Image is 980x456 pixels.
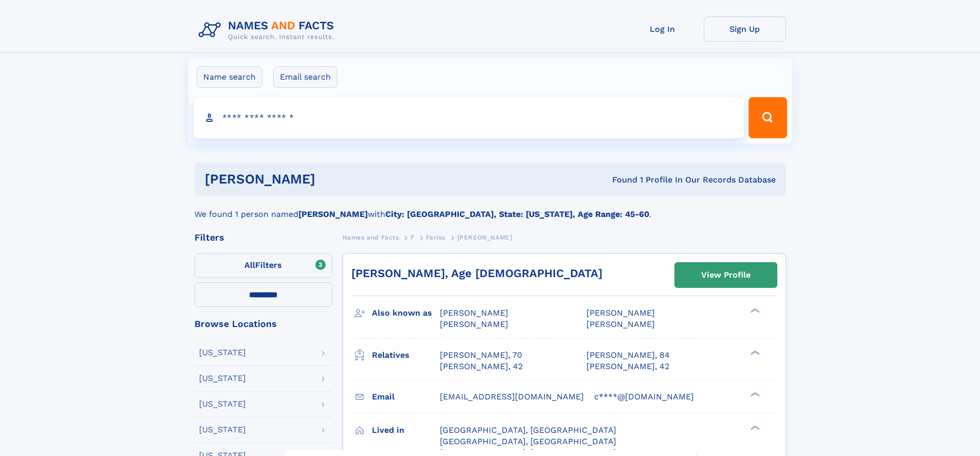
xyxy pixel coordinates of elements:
[372,304,440,322] h3: Also known as
[351,267,602,280] a: [PERSON_NAME], Age [DEMOGRAPHIC_DATA]
[205,173,464,186] h1: [PERSON_NAME]
[440,425,616,435] span: [GEOGRAPHIC_DATA], [GEOGRAPHIC_DATA]
[586,319,655,329] span: [PERSON_NAME]
[197,66,262,88] label: Name search
[199,426,246,434] div: [US_STATE]
[464,174,776,186] div: Found 1 Profile In Our Records Database
[199,374,246,382] div: [US_STATE]
[343,231,399,244] a: Names and Facts
[372,388,440,406] h3: Email
[372,422,440,439] h3: Lived in
[675,263,777,287] a: View Profile
[440,350,522,361] a: [PERSON_NAME], 70
[586,350,670,361] a: [PERSON_NAME], 84
[194,196,786,221] div: We found 1 person named with .
[748,349,760,356] div: ❯
[411,231,415,244] a: F
[440,308,508,318] span: [PERSON_NAME]
[194,233,332,242] div: Filters
[273,66,337,88] label: Email search
[194,16,343,44] img: Logo Names and Facts
[426,234,446,241] span: Faries
[440,361,523,372] a: [PERSON_NAME], 42
[586,361,669,372] a: [PERSON_NAME], 42
[440,392,584,402] span: [EMAIL_ADDRESS][DOMAIN_NAME]
[704,16,786,42] a: Sign Up
[440,436,616,446] span: [GEOGRAPHIC_DATA], [GEOGRAPHIC_DATA]
[749,97,787,138] button: Search Button
[701,263,751,287] div: View Profile
[298,209,368,219] b: [PERSON_NAME]
[411,234,415,241] span: F
[199,400,246,408] div: [US_STATE]
[193,97,744,138] input: search input
[372,346,440,364] h3: Relatives
[748,391,760,397] div: ❯
[440,319,508,329] span: [PERSON_NAME]
[457,234,512,241] span: [PERSON_NAME]
[748,424,760,431] div: ❯
[621,16,704,42] a: Log In
[586,308,655,318] span: [PERSON_NAME]
[748,307,760,314] div: ❯
[194,253,332,278] label: Filters
[244,260,255,270] span: All
[194,319,332,329] div: Browse Locations
[385,209,649,219] b: City: [GEOGRAPHIC_DATA], State: [US_STATE], Age Range: 45-60
[199,349,246,357] div: [US_STATE]
[426,231,446,244] a: Faries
